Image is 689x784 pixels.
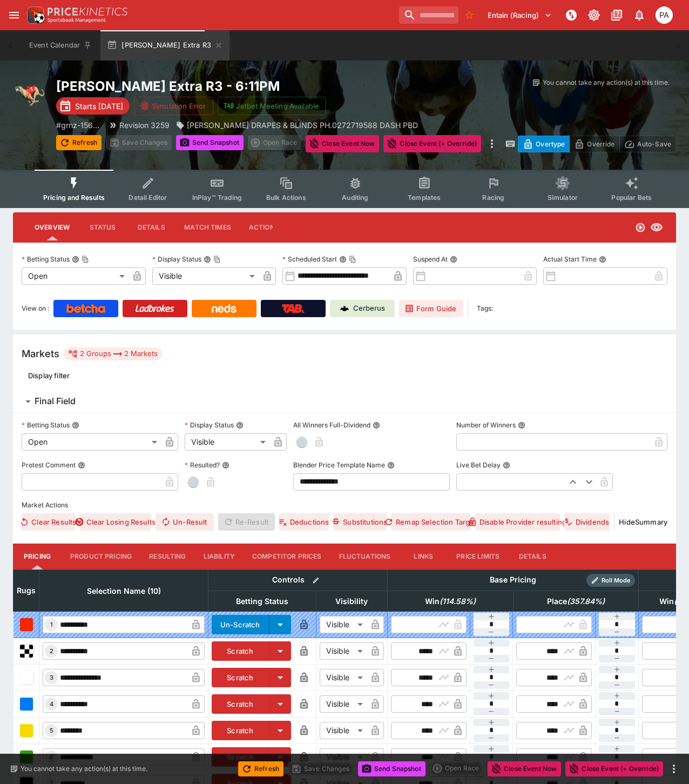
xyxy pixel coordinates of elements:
[569,136,619,152] button: Override
[129,193,167,202] span: Detail Editor
[518,421,525,429] button: Number of Winners
[440,595,476,608] em: ( 114.58 %)
[35,396,76,407] h6: Final Field
[56,78,418,95] h2: Copy To Clipboard
[185,433,269,451] div: Visible
[13,391,676,412] button: Final Field
[587,138,614,150] p: Override
[635,222,646,233] svg: Open
[48,18,106,23] img: Sportsbook Management
[518,136,570,152] button: Overtype
[349,256,356,263] button: Copy To Clipboard
[236,421,244,429] button: Display Status
[667,762,680,775] button: more
[430,761,483,776] div: split button
[279,513,329,531] button: Deductions
[282,254,337,264] p: Scheduled Start
[218,97,327,115] button: Jetbet Meeting Available
[293,420,370,430] p: All Winners Full-Dividend
[224,100,234,111] img: jetbet-logo.svg
[656,6,673,24] div: Peter Addley
[24,4,45,26] img: PriceKinetics Logo
[448,544,508,569] button: Price Limits
[584,5,604,25] button: Toggle light/dark mode
[353,303,385,314] p: Cerberus
[140,544,194,569] button: Resulting
[567,595,605,608] em: ( 357.84 %)
[461,6,478,24] button: No Bookmarks
[212,668,269,687] button: Scratch
[619,513,667,531] button: HideSummary
[175,215,240,240] button: Match Times
[22,367,76,384] button: Display filter
[333,513,387,531] button: Substitutions
[80,513,152,531] button: Clear Losing Results
[320,695,367,713] div: Visible
[135,304,174,313] img: Ladbrokes
[503,461,510,469] button: Live Bet Delay
[330,544,400,569] button: Fluctuations
[4,5,24,25] button: open drawer
[340,304,349,313] img: Cerberus
[320,642,367,660] div: Visible
[66,304,105,313] img: Betcha
[222,461,229,469] button: Resulted?
[586,574,635,587] div: Show/hide Price Roll mode configuration.
[22,267,129,285] div: Open
[240,215,288,240] button: Actions
[320,669,367,686] div: Visible
[543,254,597,264] p: Actual Start Time
[637,138,671,150] p: Auto-Save
[48,674,56,681] span: 3
[21,764,147,774] p: You cannot take any action(s) at this time.
[399,300,463,317] a: Form Guide
[330,300,395,317] a: Cerberus
[456,420,516,430] p: Number of Winners
[309,573,323,587] button: Bulk edit
[611,193,652,202] span: Popular Bets
[282,304,305,313] img: TabNZ
[482,193,504,202] span: Racing
[156,513,213,531] span: Un-Result
[48,8,127,16] img: PriceKinetics
[127,215,175,240] button: Details
[599,256,606,263] button: Actual Start Time
[619,136,676,152] button: Auto-Save
[62,544,140,569] button: Product Pricing
[48,621,55,628] span: 1
[475,513,560,531] button: Disable Provider resulting
[456,460,501,470] p: Live Bet Delay
[187,119,418,131] p: [PERSON_NAME] DRAPES & BLINDS PH.0272719588 DASH PBD
[212,694,269,714] button: Scratch
[518,136,676,152] div: Start From
[408,193,441,202] span: Templates
[192,193,242,202] span: InPlay™ Trading
[630,5,649,25] button: Notifications
[488,761,561,776] button: Close Event Now
[339,256,347,263] button: Scheduled StartCopy To Clipboard
[48,727,56,734] span: 5
[13,569,39,611] th: Rugs
[68,347,158,360] div: 2 Groups 2 Markets
[342,193,368,202] span: Auditing
[100,30,229,61] button: [PERSON_NAME] Extra R3
[185,420,234,430] p: Display Status
[248,135,301,150] div: split button
[323,595,380,608] span: Visibility
[562,5,581,25] button: NOT Connected to PK
[565,761,663,776] button: Close Event (+ Override)
[213,256,221,263] button: Copy To Clipboard
[320,616,367,633] div: Visible
[185,460,220,470] p: Resulted?
[78,215,127,240] button: Status
[72,421,79,429] button: Betting Status
[134,97,213,115] button: Simulation Error
[22,513,76,531] button: Clear Results
[399,6,458,24] input: search
[212,721,269,740] button: Scratch
[23,30,98,61] button: Event Calendar
[238,761,283,776] button: Refresh
[48,700,56,708] span: 4
[212,615,269,634] button: Un-Scratch
[43,193,105,202] span: Pricing and Results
